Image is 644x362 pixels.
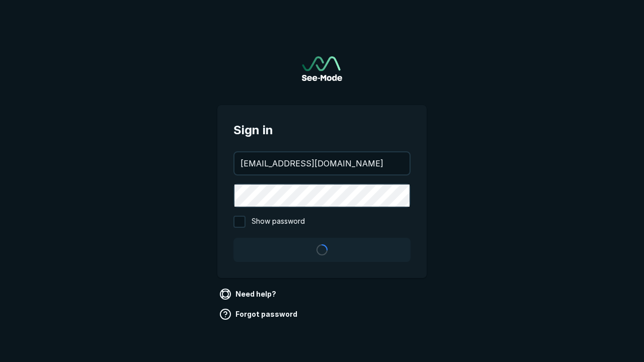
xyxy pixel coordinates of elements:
input: your@email.com [234,152,410,174]
span: Show password [252,216,305,228]
span: Sign in [233,121,411,139]
img: See-Mode Logo [302,56,342,81]
a: Go to sign in [302,56,342,81]
a: Forgot password [217,306,301,322]
a: Need help? [217,286,280,302]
